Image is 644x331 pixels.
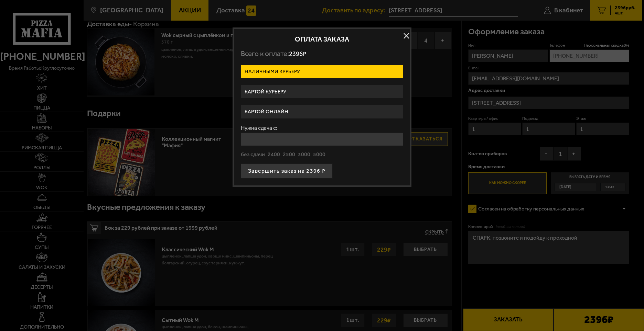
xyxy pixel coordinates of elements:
[241,49,403,58] p: Всего к оплате:
[298,151,310,159] button: 3000
[241,65,403,78] label: Наличными курьеру
[241,163,333,179] button: Завершить заказ на 2396 ₽
[241,105,403,118] label: Картой онлайн
[241,36,403,43] h2: Оплата заказа
[268,151,280,159] button: 2400
[283,151,295,159] button: 2500
[313,151,325,159] button: 5000
[289,50,306,58] span: 2396 ₽
[241,85,403,99] label: Картой курьеру
[241,125,403,131] label: Нужна сдача с:
[241,151,265,159] button: без сдачи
